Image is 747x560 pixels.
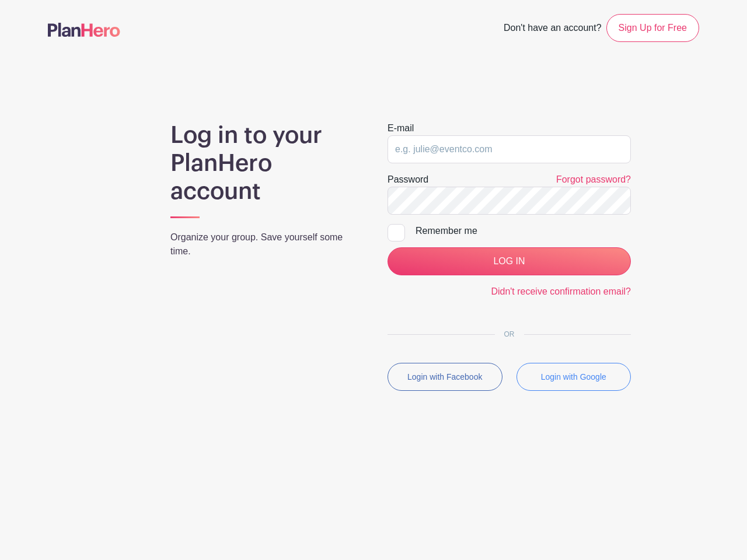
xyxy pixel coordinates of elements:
a: Forgot password? [556,174,631,184]
h1: Log in to your PlanHero account [170,121,359,205]
a: Didn't receive confirmation email? [491,286,631,296]
span: OR [495,330,524,338]
a: Sign Up for Free [606,14,699,42]
input: LOG IN [388,247,631,275]
span: Don't have an account? [504,16,602,42]
label: E-mail [388,121,414,135]
p: Organize your group. Save yourself some time. [170,230,359,258]
div: Remember me [416,224,631,238]
input: e.g. julie@eventco.com [388,135,631,163]
label: Password [388,173,428,187]
img: logo-507f7623f17ff9eddc593b1ce0a138ce2505c220e1c5a4e2b4648c50719b7d32.svg [48,23,120,37]
small: Login with Google [541,372,606,381]
small: Login with Facebook [407,372,482,381]
button: Login with Facebook [388,363,502,391]
button: Login with Google [516,363,631,391]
